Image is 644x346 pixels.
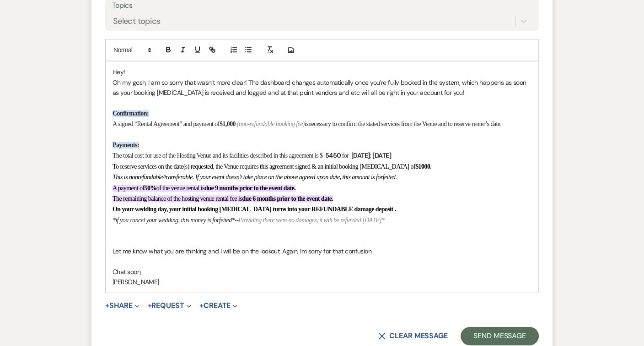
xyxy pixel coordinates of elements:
p: Let me know what you are thinking and I will be on the lookout. Again, Im sorry for that confusion. [113,246,531,256]
span: [DATE]: [DATE] [350,150,392,161]
button: Request [148,302,191,309]
strong: Payments: [113,142,139,148]
span: 5450 [324,150,342,161]
p: Hey! [113,67,531,77]
p: Oh my gosh, I am so sorry that wasn’t more clear! The dashboard changes automatically once you’re... [113,77,531,98]
em: is [305,121,308,127]
strong: $1000 [415,163,430,170]
span: The total cost for use of the Hosting Venue and its facilities described in this agreement is $ [113,152,322,159]
em: This is nonrefundable/transferable. If your event doesn't take place on the above agreed upon dat... [113,174,397,181]
span: + [105,302,109,309]
strong: $1,000 [220,121,236,127]
button: Send Message [461,327,539,345]
span: A signed “Rental Agreement” and payment of [113,121,220,127]
span: of the venue rental is [156,185,204,192]
strong: due 6 months prior to the event date. [242,195,333,202]
strong: Confirmation: [113,110,149,117]
strong: due 9 months prior to the event date. [204,185,295,192]
em: Providing there were no damages, it will be refunded [DATE]* [238,217,384,224]
span: + [199,302,204,309]
button: Share [105,302,140,309]
p: Chat soon, [113,267,531,277]
span: -- [235,217,238,224]
span: for [342,152,349,159]
span: . [430,163,431,170]
p: [PERSON_NAME] [113,277,531,287]
span: + [148,302,152,309]
strong: On your wedding day, your initial booking [MEDICAL_DATA] turns into your REFUNDABLE damage deposit . [113,206,396,213]
span: The remaining balance of the hosting venue rental fee is [113,195,242,202]
div: Select topics [113,15,161,27]
button: Clear message [378,332,448,340]
span: To reserve services on the date(s) requested, the Venue requires this agreement signed & an initi... [113,163,415,170]
em: (non-refundable booking fee) [237,121,305,127]
span: A payment of [113,185,145,192]
em: *if you cancel your wedding, this money is forfeited* [113,217,235,224]
strong: 50% [145,185,156,192]
span: necessary to confirm the stated services from the Venue and to reserve renter’s date. [308,121,501,127]
button: Create [199,302,237,309]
